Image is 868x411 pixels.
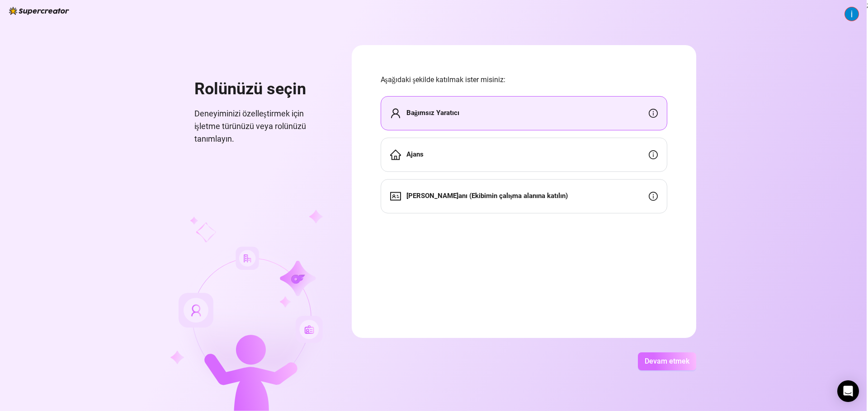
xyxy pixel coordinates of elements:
[406,109,460,117] font: Bağımsız Yaratıcı
[390,108,401,119] span: kullanıcı
[406,192,568,200] font: [PERSON_NAME]anı (Ekibimin çalışma alanına katılın)
[645,357,689,365] font: Devam etmek
[837,380,859,402] div: Intercom Messenger'ı açın
[845,7,859,21] img: ACg8ocItIyRUo-TJtW4BxMHpxgZWA33eVk3A7C8S_HdOl3O43ofsRg=s96-c
[649,150,658,159] span: bilgi çemberi
[390,191,401,202] span: kimlik kartı
[381,75,505,84] font: Aşağıdaki şekilde katılmak ister misiniz:
[867,1,868,9] font: ;
[638,352,696,370] button: Devam etmek
[194,79,306,98] font: Rolünüzü seçin
[9,7,69,15] img: logo
[390,149,401,160] span: Ev
[649,192,658,201] span: bilgi çemberi
[406,150,424,158] font: Ajans
[194,109,306,144] font: Deneyiminizi özelleştirmek için işletme türünüzü veya rolünüzü tanımlayın.
[649,109,658,118] span: bilgi çemberi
